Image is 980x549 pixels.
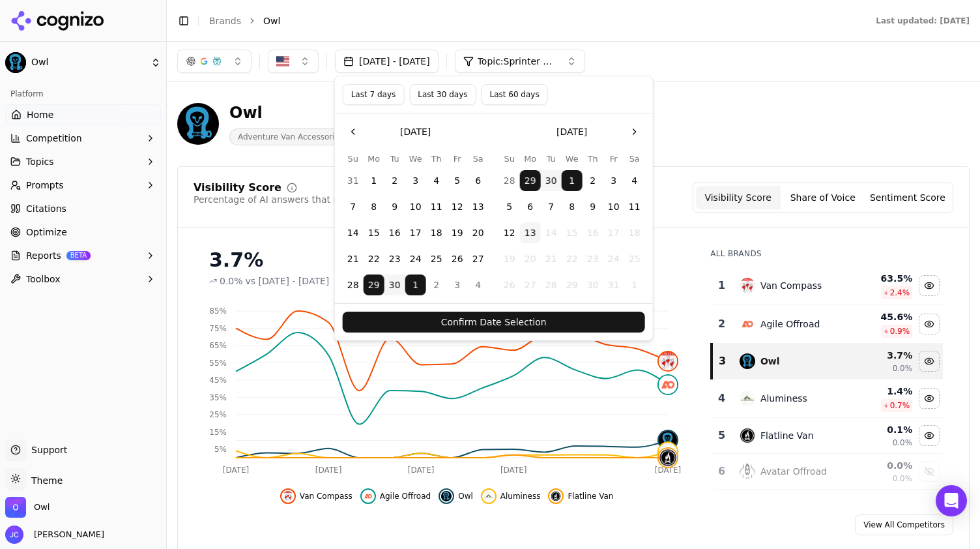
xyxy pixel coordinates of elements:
button: Hide van compass data [919,275,940,296]
button: [DATE] - [DATE] [335,50,439,73]
div: Visibility Score [194,183,281,193]
button: Sunday, September 28th, 2025 [343,274,364,295]
button: Open organization switcher [5,497,50,518]
img: owl [740,353,755,369]
a: Citations [5,198,161,219]
span: Topics [26,155,54,168]
th: Thursday [426,153,447,165]
span: Agile Offroad [380,491,431,501]
span: 0.9 % [890,326,910,336]
th: Tuesday [384,153,405,165]
img: agile offroad [659,376,677,394]
button: Hide aluminess data [481,488,541,504]
button: Friday, September 19th, 2025 [447,222,468,243]
span: Owl [31,57,145,68]
button: Thursday, September 18th, 2025 [426,222,447,243]
span: Topic: Sprinter suspension [478,55,556,68]
table: September 2025 [343,153,489,295]
img: van compass [740,278,755,293]
div: 1 [717,278,727,293]
button: Monday, September 1st, 2025 [364,170,384,191]
th: Saturday [624,153,645,165]
tr: 2agile offroadAgile Offroad45.6%0.9%Hide agile offroad data [712,305,943,344]
button: Hide flatline van data [548,488,613,504]
div: All Brands [710,248,943,259]
button: Saturday, September 6th, 2025 [468,170,489,191]
button: Visibility Score [696,186,781,209]
button: Last 60 days [481,84,547,105]
th: Saturday [468,153,489,165]
button: Hide owl data [439,488,473,504]
span: Van Compass [300,491,353,501]
tr: 1van compassVan Compass63.5%2.4%Hide van compass data [712,267,943,305]
img: flatline van [740,428,755,443]
img: aluminess [740,391,755,406]
button: Hide aluminess data [919,388,940,409]
button: Friday, September 5th, 2025 [447,170,468,191]
button: Go to the Previous Month [343,121,364,142]
th: Wednesday [405,153,426,165]
span: 0.7 % [890,400,910,411]
button: Wednesday, September 24th, 2025 [405,248,426,269]
button: Saturday, September 20th, 2025 [468,222,489,243]
button: Tuesday, September 9th, 2025 [384,196,405,217]
button: Sunday, September 28th, 2025 [499,170,520,191]
span: Competition [26,132,82,145]
tspan: 5% [214,445,227,454]
button: Hide flatline van data [919,425,940,446]
button: Last 30 days [409,84,476,105]
th: Friday [603,153,624,165]
button: Toolbox [5,269,161,289]
span: 0.0% [220,274,243,288]
img: owl [441,491,452,501]
button: Thursday, October 2nd, 2025 [426,274,447,295]
span: Aluminess [500,491,541,501]
tspan: [DATE] [315,466,342,475]
div: 6 [717,464,727,479]
div: Agile Offroad [760,318,820,331]
tr: 6avatar offroadAvatar Offroad0.0%0.0%Show avatar offroad data [712,454,943,490]
span: Home [27,108,53,121]
span: 0.0% [893,363,913,374]
div: Aluminess [760,392,807,405]
span: Owl [34,501,50,513]
th: Monday [520,153,541,165]
th: Friday [447,153,468,165]
button: Sunday, October 5th, 2025 [499,196,520,217]
a: Brands [209,16,241,26]
tspan: 85% [209,306,227,316]
button: Tuesday, September 30th, 2025, selected [384,274,405,295]
tspan: 55% [209,359,227,368]
span: vs [DATE] - [DATE] [246,274,330,288]
span: 0.0% [893,473,913,484]
tspan: [DATE] [655,466,682,475]
a: Optimize [5,222,161,243]
button: Monday, September 29th, 2025, selected [520,170,541,191]
span: BETA [66,251,91,260]
nav: breadcrumb [209,14,850,27]
img: Owl [5,52,26,73]
button: Sentiment Score [865,186,950,209]
button: Sunday, September 21st, 2025 [343,248,364,269]
button: Monday, September 8th, 2025 [364,196,384,217]
button: Wednesday, October 1st, 2025, selected [405,274,426,295]
button: Thursday, October 2nd, 2025 [583,170,603,191]
img: aluminess [483,491,494,501]
span: Owl [458,491,473,501]
tr: 5flatline vanFlatline Van0.1%0.0%Hide flatline van data [712,418,943,454]
span: Support [26,443,67,456]
button: Topics [5,151,161,172]
div: 3.7 % [854,349,912,362]
button: Sunday, October 12th, 2025 [499,222,520,243]
img: Owl [5,497,26,518]
button: Sunday, September 7th, 2025 [343,196,364,217]
div: Open Intercom Messenger [936,485,967,516]
button: Tuesday, September 23rd, 2025 [384,248,405,269]
button: Go to the Next Month [624,121,645,142]
div: 0.0 % [854,459,912,472]
div: 0.1 % [854,423,912,436]
button: Saturday, October 4th, 2025 [468,274,489,295]
button: Saturday, September 13th, 2025 [468,196,489,217]
button: Wednesday, September 17th, 2025 [405,222,426,243]
button: Hide agile offroad data [360,488,431,504]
